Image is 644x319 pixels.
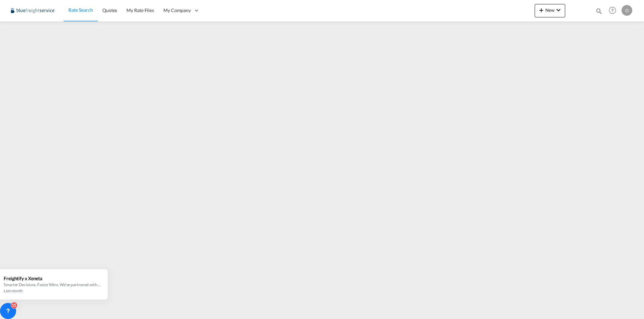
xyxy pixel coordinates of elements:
img: 9097ab40c0d911ee81d80fb7ec8da167.JPG [10,3,55,18]
div: Help [607,5,622,17]
span: My Company [163,7,191,14]
md-icon: icon-plus 400-fg [537,6,545,14]
md-icon: icon-chevron-down [554,6,562,14]
div: O [622,5,632,16]
md-icon: icon-magnify [595,7,603,15]
span: Help [607,5,618,16]
div: icon-magnify [595,7,603,17]
button: icon-plus 400-fgNewicon-chevron-down [535,4,565,17]
span: My Rate Files [126,7,154,13]
span: Quotes [102,7,117,13]
span: New [537,7,562,13]
span: Rate Search [68,7,93,13]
